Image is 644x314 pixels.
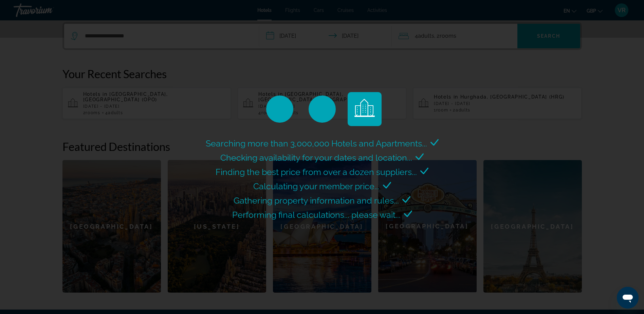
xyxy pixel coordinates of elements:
[234,195,399,206] span: Gathering property information and rules...
[232,210,401,220] span: Performing final calculations... please wait...
[206,138,427,149] span: Searching more than 3,000,000 Hotels and Apartments...
[220,153,412,163] span: Checking availability for your dates and location...
[253,181,380,191] span: Calculating your member price...
[617,287,639,309] iframe: Button to launch messaging window
[216,167,417,177] span: Finding the best price from over a dozen suppliers...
